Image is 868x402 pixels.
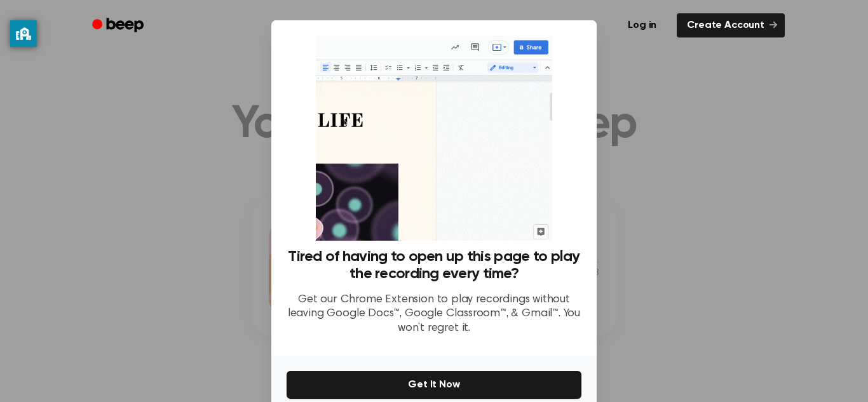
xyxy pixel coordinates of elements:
img: Beep extension in action [316,36,552,241]
a: Beep [83,13,155,38]
button: Get It Now [287,371,581,399]
button: privacy banner [10,20,37,47]
a: Log in [615,11,669,40]
p: Get our Chrome Extension to play recordings without leaving Google Docs™, Google Classroom™, & Gm... [287,293,581,336]
a: Create Account [677,13,785,37]
h3: Tired of having to open up this page to play the recording every time? [287,248,581,283]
